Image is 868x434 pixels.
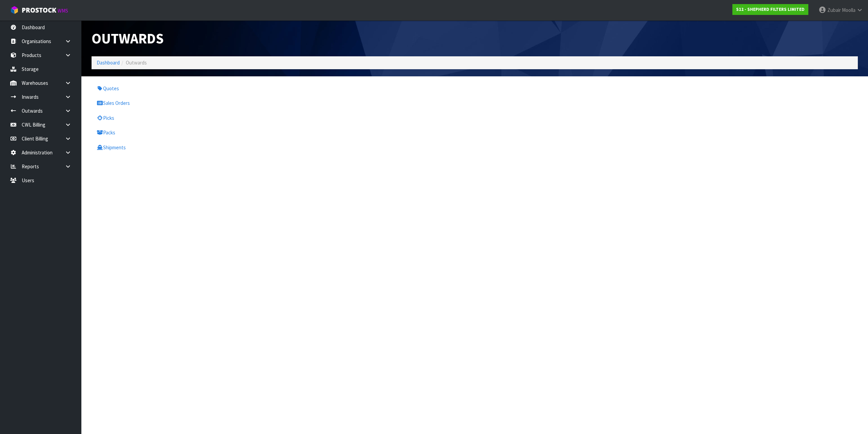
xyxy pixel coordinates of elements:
[92,81,276,95] a: Quotes
[92,111,276,125] a: Picks
[827,7,841,13] span: Zubair
[92,29,164,48] span: Outwards
[736,6,805,12] strong: S12 - SHEPHERD FILTERS LIMITED
[10,6,19,14] img: cube-alt.png
[92,126,276,139] a: Packs
[92,140,276,154] a: Shipments
[22,6,56,15] span: ProStock
[732,4,808,15] a: S12 - SHEPHERD FILTERS LIMITED
[58,7,68,14] small: WMS
[92,96,276,110] a: Sales Orders
[842,7,855,13] span: Moolla
[126,59,147,66] span: Outwards
[97,59,120,66] a: Dashboard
